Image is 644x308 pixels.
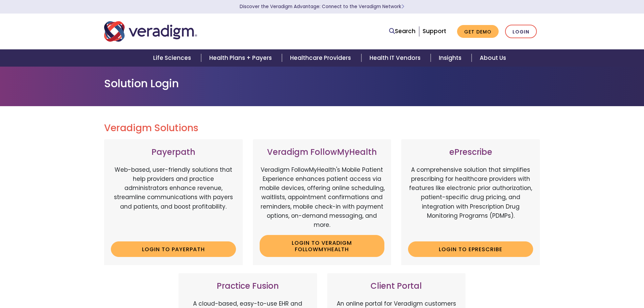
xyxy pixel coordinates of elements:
[505,25,537,39] a: Login
[401,3,404,10] span: Learn More
[472,49,514,67] a: About Us
[145,49,201,67] a: Life Sciences
[282,49,361,67] a: Healthcare Providers
[111,147,236,157] h3: Payerpath
[423,27,446,35] a: Support
[334,281,459,291] h3: Client Portal
[104,77,540,90] h1: Solution Login
[240,3,404,10] a: Discover the Veradigm Advantage: Connect to the Veradigm NetworkLearn More
[457,25,499,38] a: Get Demo
[104,122,540,134] h2: Veradigm Solutions
[408,165,533,236] p: A comprehensive solution that simplifies prescribing for healthcare providers with features like ...
[431,49,472,67] a: Insights
[260,235,385,257] a: Login to Veradigm FollowMyHealth
[408,241,533,257] a: Login to ePrescribe
[104,20,197,43] img: Veradigm logo
[260,165,385,230] p: Veradigm FollowMyHealth's Mobile Patient Experience enhances patient access via mobile devices, o...
[260,147,385,157] h3: Veradigm FollowMyHealth
[111,241,236,257] a: Login to Payerpath
[389,27,415,36] a: Search
[361,49,431,67] a: Health IT Vendors
[185,281,310,291] h3: Practice Fusion
[201,49,282,67] a: Health Plans + Payers
[408,147,533,157] h3: ePrescribe
[111,165,236,236] p: Web-based, user-friendly solutions that help providers and practice administrators enhance revenu...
